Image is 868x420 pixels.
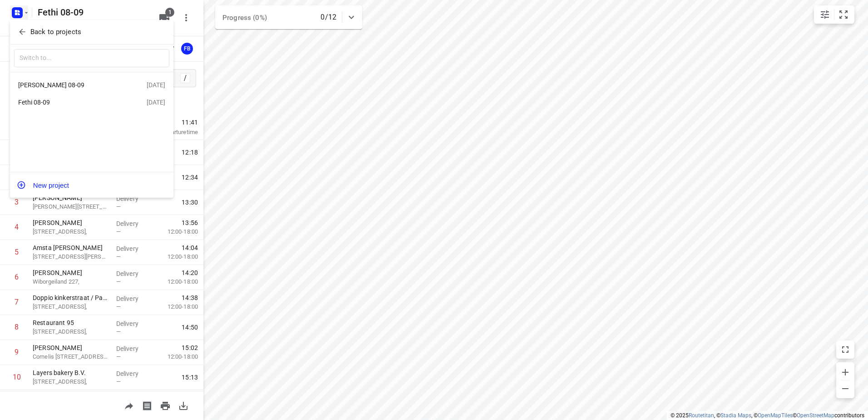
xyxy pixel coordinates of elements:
div: [DATE] [147,99,165,106]
div: Fethi 08-09 [18,99,123,106]
div: Fethi 08-09[DATE] [10,94,173,111]
div: [PERSON_NAME] 08-09[DATE] [10,76,173,94]
input: Switch to... [14,49,169,68]
div: [PERSON_NAME] 08-09 [18,81,123,89]
button: Back to projects [14,25,169,40]
p: Back to projects [30,27,81,37]
div: [DATE] [147,81,165,89]
button: New project [10,176,173,194]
